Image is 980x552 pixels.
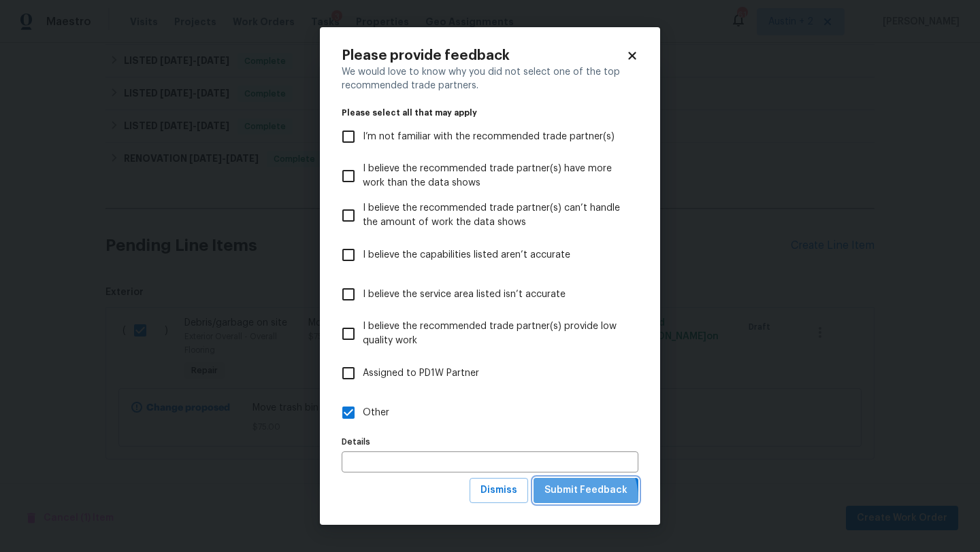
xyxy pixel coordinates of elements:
span: I believe the recommended trade partner(s) have more work than the data shows [363,162,627,190]
span: Dismiss [480,482,517,499]
h2: Please provide feedback [342,49,626,63]
span: I believe the recommended trade partner(s) can’t handle the amount of work the data shows [363,201,627,230]
button: Submit Feedback [534,478,638,503]
span: Other [363,406,389,420]
div: We would love to know why you did not select one of the top recommended trade partners. [342,65,638,92]
label: Details [342,438,638,446]
span: I believe the service area listed isn’t accurate [363,288,566,302]
button: Dismiss [470,478,528,503]
span: Submit Feedback [544,482,627,499]
span: I’m not familiar with the recommended trade partner(s) [363,130,615,144]
span: Assigned to PD1W Partner [363,366,479,381]
span: I believe the capabilities listed aren’t accurate [363,248,570,262]
legend: Please select all that may apply [342,109,638,117]
span: I believe the recommended trade partner(s) provide low quality work [363,320,627,348]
